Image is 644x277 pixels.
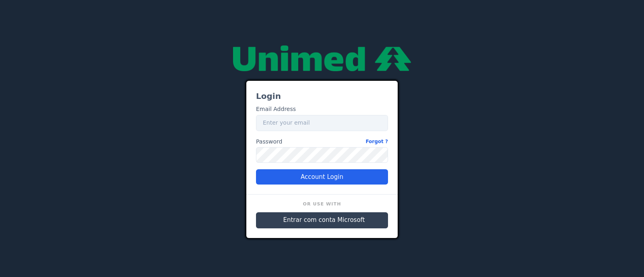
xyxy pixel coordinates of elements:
[256,169,388,185] button: Account Login
[256,90,388,102] h3: Login
[256,201,388,209] h6: Or Use With
[256,137,388,146] label: Password
[256,115,388,131] input: Enter your email
[365,137,388,146] a: Forgot ?
[256,105,296,113] label: Email Address
[233,45,411,71] img: null
[283,215,365,225] span: Entrar com conta Microsoft
[256,212,388,228] button: Entrar com conta Microsoft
